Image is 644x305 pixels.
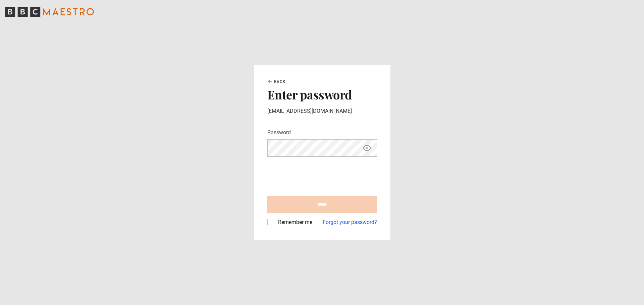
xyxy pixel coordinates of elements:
iframe: reCAPTCHA [267,162,369,188]
a: Forgot your password? [323,218,377,226]
button: Show password [361,142,373,154]
span: Back [274,79,286,85]
h2: Enter password [267,87,377,101]
a: Back [267,79,286,85]
label: Password [267,129,291,137]
label: Remember me [275,218,312,226]
svg: BBC Maestro [5,7,94,17]
p: [EMAIL_ADDRESS][DOMAIN_NAME] [267,107,377,115]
